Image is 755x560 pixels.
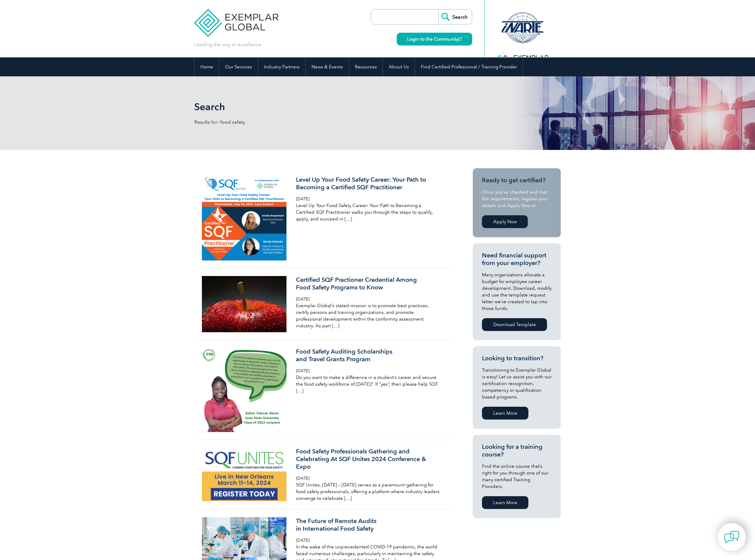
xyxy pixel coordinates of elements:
[296,482,441,502] p: SQF Unites, [DATE] – [DATE] serves as a paramount gathering for food safety professionals, offeri...
[202,176,286,260] img: SQF-Exemplar-Global-Certified-Practitioner-Credential-300x300.png
[202,448,286,501] img: SQF-Unites-2024-Feathr-Ad-300x250-1-e1706827011800.png
[296,368,309,373] span: [DATE]
[482,252,552,267] h3: Need financial support from your employer?
[482,318,547,331] a: Download Template
[482,271,552,312] p: Many organizations allocate a budget for employee career development. Download, modify and use th...
[482,463,552,490] p: Find the online course that’s right for you through one of our many certified Training Providers.
[349,57,383,76] a: Resources
[383,57,415,76] a: About Us
[194,168,451,268] a: Level Up Your Food Safety Career: Your Path to Becoming a Certified SQF Practitioner [DATE] Level...
[296,348,441,363] h3: Food Safety Auditing Scholarships and Travel Grants Program
[415,57,523,76] a: Find Certified Professional / Training Provider
[296,374,441,394] p: Do you want to make a difference in a student’s career and secure the food safety workforce of [D...
[194,101,429,113] h1: Search
[458,37,462,41] img: open_square.png
[306,57,349,76] a: News & Events
[194,119,377,125] p: Results for: food safety
[482,443,552,458] h3: Looking for a training course?
[195,57,219,76] a: Home
[482,189,552,209] p: Once you’ve checked and met the requirements, register your details and Apply Now at
[482,367,552,400] p: Transitioning to Exemplar Global is easy! Let us assist you with our certification recognition, c...
[202,276,286,332] img: apple-8591539_1280-300x200.jpg
[482,215,528,228] a: Apply Now
[482,496,528,509] a: Learn More
[258,57,305,76] a: Industry Partners
[482,355,552,362] h3: Looking to transition?
[296,538,309,543] span: [DATE]
[397,33,472,45] a: Login to the Community
[296,302,441,329] p: Exemplar Global’s stated mission is to promote best practices, certify persons and training organ...
[296,296,309,302] span: [DATE]
[194,41,261,48] p: Leading the way to excellence
[202,348,286,432] img: fmi-300x300.png
[296,448,441,471] h3: Food Safety Professionals Gathering and Celebrating At SQF Unites 2024 Conference & Expo
[296,476,309,481] span: [DATE]
[194,268,451,340] a: Certified SQF Practioner Credential AmongFood Safety Programs to Know [DATE] Exemplar Global’s st...
[724,529,739,545] img: contact-chat.png
[296,196,309,202] span: [DATE]
[296,202,441,222] p: Level Up Your Food Safety Career: Your Path to Becoming a Certified SQF Practitioner walks you th...
[219,57,258,76] a: Our Services
[296,276,441,291] h3: Certified SQF Practioner Credential Among Food Safety Programs to Know
[438,9,472,24] input: Search
[296,517,441,533] h3: The Future of Remote Audits in International Food Safety
[482,176,552,184] h3: Ready to get certified?
[482,407,528,420] a: Learn More
[194,440,451,510] a: Food Safety Professionals Gathering and Celebrating At SQF Unites 2024 Conference & Expo [DATE] S...
[296,176,441,191] h3: Level Up Your Food Safety Career: Your Path to Becoming a Certified SQF Practitioner
[194,340,451,440] a: Food Safety Auditing Scholarshipsand Travel Grants Program [DATE] Do you want to make a differenc...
